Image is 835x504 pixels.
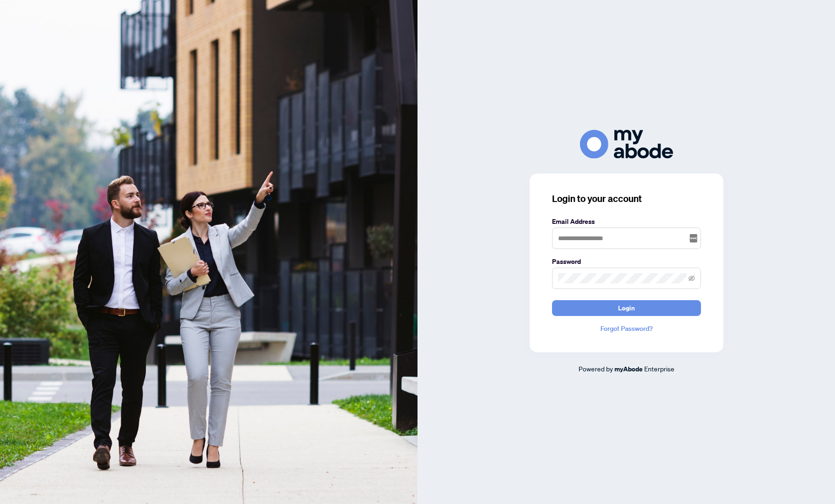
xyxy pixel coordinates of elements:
label: Email Address [552,216,701,227]
span: Powered by [579,364,613,373]
label: Password [552,256,701,267]
img: ma-logo [580,130,673,158]
button: Login [552,300,701,316]
span: eye-invisible [688,275,695,282]
a: Forgot Password? [552,323,701,334]
span: Login [618,301,635,316]
span: Enterprise [644,364,674,373]
h3: Login to your account [552,192,701,205]
a: myAbode [614,364,643,374]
